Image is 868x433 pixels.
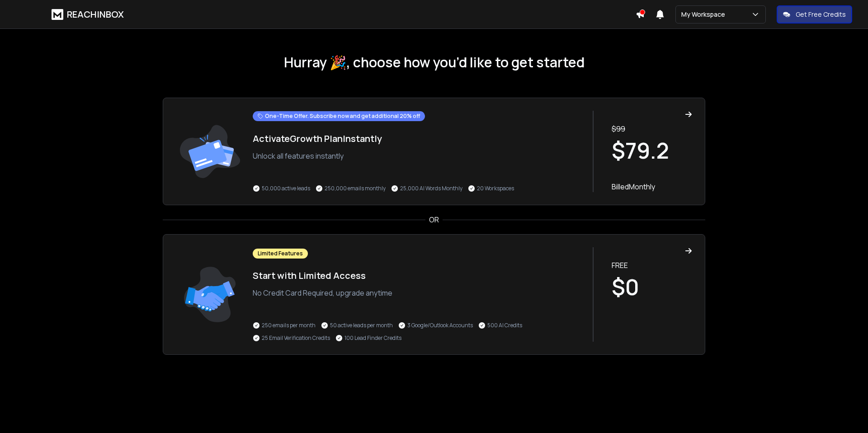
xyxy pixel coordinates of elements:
[253,287,584,298] p: No Credit Card Required, upgrade anytime
[612,181,692,192] p: Billed Monthly
[796,10,846,19] p: Get Free Credits
[681,10,729,19] p: My Workspace
[612,260,692,271] p: FREE
[253,269,584,282] h1: Start with Limited Access
[344,334,401,342] p: 100 Lead Finder Credits
[52,9,63,20] img: logo
[400,185,462,192] p: 25,000 AI Words Monthly
[612,123,692,134] p: $ 99
[777,5,852,24] button: Get Free Credits
[176,111,244,192] img: trail
[253,111,425,121] div: One-Time Offer. Subscribe now and get additional 20% off
[253,132,584,145] h1: Activate Growth Plan Instantly
[262,322,316,329] p: 250 emails per month
[612,276,692,298] h1: $0
[325,185,386,192] p: 250,000 emails monthly
[163,214,705,225] div: OR
[487,322,522,329] p: 500 AI Credits
[253,151,584,161] p: Unlock all features instantly
[407,322,473,329] p: 3 Google/Outlook Accounts
[262,334,330,342] p: 25 Email Verification Credits
[163,54,705,71] h1: Hurray 🎉, choose how you’d like to get started
[67,8,124,21] h1: REACHINBOX
[262,185,310,192] p: 50,000 active leads
[330,322,393,329] p: 50 active leads per month
[612,140,692,161] h1: $ 79.2
[477,185,514,192] p: 20 Workspaces
[253,249,308,259] div: Limited Features
[176,247,244,342] img: trail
